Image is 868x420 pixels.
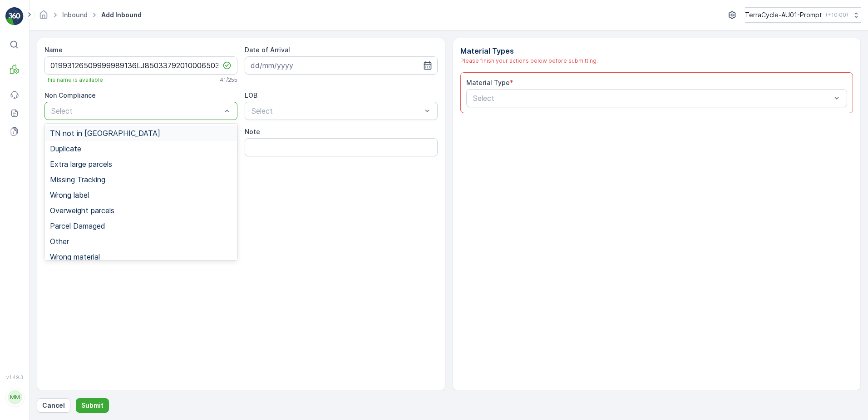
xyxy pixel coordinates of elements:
[44,91,96,99] label: Non Compliance
[50,237,69,245] span: Other
[50,191,89,199] span: Wrong label
[81,401,104,410] p: Submit
[39,13,49,21] a: Homepage
[466,79,510,86] label: Material Type
[50,175,105,184] span: Missing Tracking
[5,375,24,380] span: v 1.49.3
[826,11,848,19] p: ( +10:00 )
[252,105,422,116] p: Select
[5,382,24,413] button: MM
[50,206,114,215] span: Overweight parcels
[245,46,290,54] label: Date of Arrival
[245,128,260,135] label: Note
[245,56,438,75] input: dd/mm/yyyy
[220,76,237,84] p: 41 / 255
[76,398,109,413] button: Submit
[50,129,160,137] span: TN not in [GEOGRAPHIC_DATA]
[37,398,70,413] button: Cancel
[42,401,65,410] p: Cancel
[62,11,88,19] a: Inbound
[99,10,143,20] span: Add Inbound
[44,76,103,84] span: This name is available
[50,222,105,230] span: Parcel Damaged
[473,93,832,104] p: Select
[460,45,853,56] p: Material Types
[51,105,222,116] p: Select
[5,7,24,25] img: logo
[745,10,822,20] p: TerraCycle-AU01-Prompt
[44,46,63,54] label: Name
[245,91,257,99] label: LOB
[50,160,112,168] span: Extra large parcels
[50,253,100,261] span: Wrong material
[8,390,22,405] div: MM
[50,145,81,153] span: Duplicate
[460,56,853,65] div: Please finish your actions below before submitting.
[745,7,861,23] button: TerraCycle-AU01-Prompt(+10:00)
